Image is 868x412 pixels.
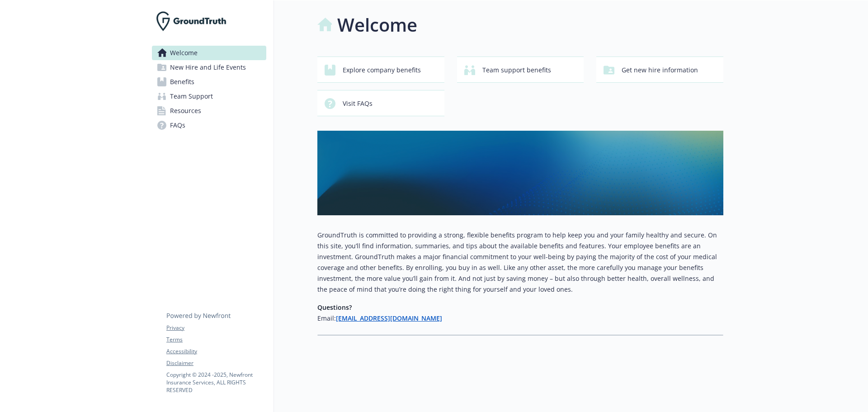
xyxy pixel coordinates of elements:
[166,359,266,367] a: Disclaimer
[343,62,421,79] span: Explore company benefits
[317,90,444,116] button: Visit FAQs
[152,46,266,60] a: Welcome
[170,118,185,133] span: FAQs
[152,89,266,104] a: Team Support
[457,57,584,83] button: Team support benefits
[317,313,723,324] h6: Email:
[337,11,417,38] h1: Welcome
[152,118,266,133] a: FAQs
[317,303,352,312] strong: Questions?
[482,62,551,79] span: Team support benefits
[166,371,266,394] p: Copyright © 2024 - 2025 , Newfront Insurance Services, ALL RIGHTS RESERVED
[166,347,266,355] a: Accessibility
[596,57,723,83] button: Get new hire information
[152,75,266,89] a: Benefits
[170,46,198,60] span: Welcome
[343,95,373,112] span: Visit FAQs
[170,89,213,104] span: Team Support
[170,60,246,75] span: New Hire and Life Events
[317,57,444,83] button: Explore company benefits
[152,104,266,118] a: Resources
[317,230,723,295] p: GroundTruth is committed to providing a strong, flexible benefits program to help keep you and yo...
[170,104,201,118] span: Resources
[166,336,266,344] a: Terms
[152,60,266,75] a: New Hire and Life Events
[622,62,698,79] span: Get new hire information
[166,324,266,332] a: Privacy
[170,75,194,89] span: Benefits
[336,314,442,322] a: [EMAIL_ADDRESS][DOMAIN_NAME]
[317,131,723,215] img: overview page banner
